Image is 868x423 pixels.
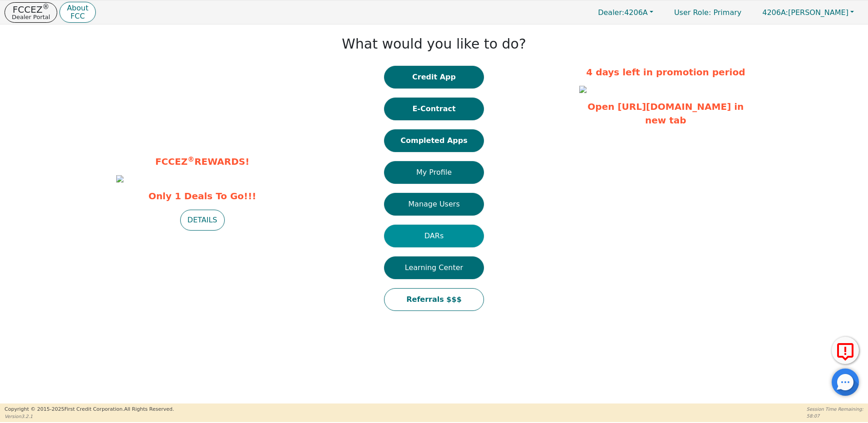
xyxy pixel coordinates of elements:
[665,4,750,21] p: Primary
[67,5,88,12] p: About
[598,8,648,17] span: 4206A
[384,288,484,311] button: Referrals $$$
[384,256,484,279] button: Learning Center
[384,98,484,120] button: E-Contract
[384,129,484,152] button: Completed Apps
[342,36,526,52] h1: What would you like to do?
[587,101,744,126] a: Open [URL][DOMAIN_NAME] in new tab
[579,86,587,93] img: 9c2da3fb-a222-469e-9b6a-0676c6c8579e
[12,14,50,20] p: Dealer Portal
[124,406,174,412] span: All Rights Reserved.
[807,406,863,413] p: Session Time Remaining:
[67,13,88,20] p: FCC
[384,225,484,247] button: DARs
[384,66,484,89] button: Credit App
[116,155,289,168] p: FCCEZ REWARDS!
[832,337,859,364] button: Report Error to FCC
[5,406,174,413] p: Copyright © 2015- 2025 First Credit Corporation.
[598,8,624,17] span: Dealer:
[579,65,752,79] p: 4 days left in promotion period
[12,5,50,14] p: FCCEZ
[665,4,750,21] a: User Role: Primary
[116,175,123,182] img: 6bd354cb-dcc2-44b3-a58f-97c8fb3bfbfe
[762,8,788,17] span: 4206A:
[384,161,484,184] button: My Profile
[5,413,174,420] p: Version 3.2.1
[180,210,225,231] button: DETAILS
[5,2,57,23] button: FCCEZ®Dealer Portal
[807,413,863,419] p: 58:07
[762,8,848,17] span: [PERSON_NAME]
[43,3,49,11] sup: ®
[116,189,289,203] span: Only 1 Deals To Go!!!
[674,8,711,17] span: User Role :
[59,2,95,23] button: AboutFCC
[384,193,484,216] button: Manage Users
[753,5,863,20] button: 4206A:[PERSON_NAME]
[187,155,194,163] sup: ®
[588,5,663,20] button: Dealer:4206A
